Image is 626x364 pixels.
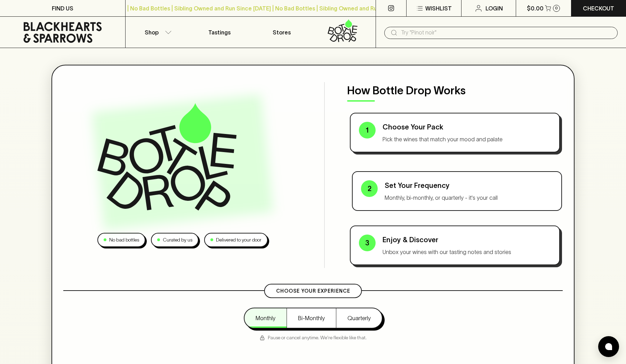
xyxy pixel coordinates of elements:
[555,6,558,10] p: 0
[52,4,73,13] p: FIND US
[385,193,553,202] p: Monthly, bi-monthly, or quarterly - it's your call
[485,4,503,13] p: Login
[359,235,376,251] div: 3
[287,308,336,328] button: Bi-Monthly
[361,180,378,197] div: 2
[383,135,551,143] p: Pick the wines that match your mood and palate
[383,235,551,245] p: Enjoy & Discover
[359,122,376,139] div: 1
[383,248,551,256] p: Unbox your wines with our tasting notes and stories
[188,17,251,48] a: Tastings
[385,180,553,191] p: Set Your Frequency
[527,4,544,13] p: $0.00
[425,4,452,13] p: Wishlist
[605,343,612,350] img: bubble-icon
[244,308,287,328] button: Monthly
[163,236,192,244] p: Curated by us
[336,308,382,328] button: Quarterly
[401,27,612,38] input: Try "Pinot noir"
[383,122,551,132] p: Choose Your Pack
[109,236,139,244] p: No bad bottles
[347,82,563,99] p: How Bottle Drop Works
[276,287,350,295] p: Choose Your Experience
[208,28,231,37] p: Tastings
[583,4,614,13] p: Checkout
[97,103,236,210] img: Bottle Drop
[126,17,188,48] button: Shop
[251,17,313,48] a: Stores
[273,28,291,37] p: Stores
[259,334,367,341] p: Pause or cancel anytime. We're flexible like that.
[145,28,159,37] p: Shop
[216,236,262,244] p: Delivered to your door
